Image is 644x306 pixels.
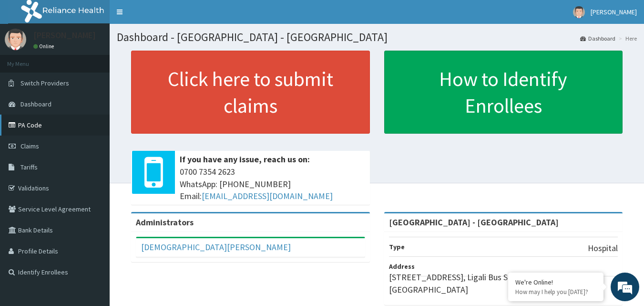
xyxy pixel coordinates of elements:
span: We're online! [55,92,132,189]
b: Administrators [136,217,194,228]
span: Tariffs [20,163,38,171]
div: Minimize live chat window [156,5,179,28]
p: [STREET_ADDRESS], Ligali Bus Stop. Ajegunle- [GEOGRAPHIC_DATA] [389,271,618,295]
img: User Image [573,6,585,18]
span: Claims [20,142,39,150]
strong: [GEOGRAPHIC_DATA] - [GEOGRAPHIC_DATA] [389,217,559,228]
span: Dashboard [20,100,51,108]
a: [DEMOGRAPHIC_DATA][PERSON_NAME] [141,242,291,253]
li: Here [616,34,637,42]
p: How may I help you today? [515,288,596,296]
a: Dashboard [580,34,615,42]
p: [PERSON_NAME] [33,31,96,40]
h1: Dashboard - [GEOGRAPHIC_DATA] - [GEOGRAPHIC_DATA] [117,31,637,43]
span: [PERSON_NAME] [591,8,637,16]
a: How to Identify Enrollees [384,51,623,134]
a: Online [33,43,56,50]
b: Type [389,243,405,251]
a: Click here to submit claims [131,51,370,134]
b: If you have any issue, reach us on: [180,154,310,165]
img: d_794563401_company_1708531726252_794563401 [18,48,39,72]
img: User Image [5,29,26,50]
div: Chat with us now [50,53,160,66]
div: We're Online! [515,278,596,286]
textarea: Type your message and hit 'Enter' [5,204,182,238]
a: [EMAIL_ADDRESS][DOMAIN_NAME] [202,190,333,201]
b: Address [389,262,415,271]
span: 0700 7354 2623 WhatsApp: [PHONE_NUMBER] Email: [180,166,365,202]
p: Hospital [588,242,618,254]
span: Switch Providers [20,79,69,87]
